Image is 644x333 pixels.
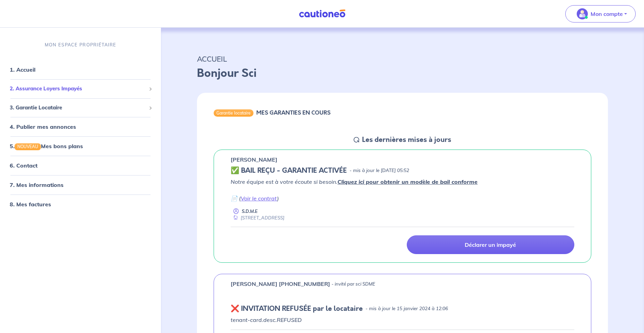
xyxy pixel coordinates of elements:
p: Bonjour Sci [197,65,608,82]
p: Mon compte [591,10,623,18]
a: Voir le contrat [241,195,277,202]
div: state: CONTRACT-VALIDATED, Context: IN-LANDLORD,IN-LANDLORD [231,166,574,175]
div: [STREET_ADDRESS] [231,215,284,221]
img: illu_account_valid_menu.svg [577,8,588,19]
img: Cautioneo [296,9,348,18]
p: [PERSON_NAME] [231,155,277,164]
a: Déclarer un impayé [407,235,574,254]
p: MON ESPACE PROPRIÉTAIRE [45,42,116,48]
div: 3. Garantie Locataire [3,101,158,115]
div: 7. Mes informations [3,178,158,192]
em: 📄 ( ) [231,195,279,202]
div: 5.NOUVEAUMes bons plans [3,139,158,153]
div: 6. Contact [3,159,158,173]
h5: Les dernières mises à jours [362,136,451,144]
a: 5.NOUVEAUMes bons plans [10,143,83,150]
p: - invité par sci SDME [332,281,375,288]
p: tenant-card.desc.REFUSED [231,316,574,324]
p: S.D.M.E [242,208,258,215]
div: 4. Publier mes annonces [3,120,158,134]
a: Cliquez ici pour obtenir un modèle de bail conforme [337,178,478,185]
p: - mis à jour le 15 janvier 2024 à 12:06 [366,305,448,312]
a: 7. Mes informations [10,182,63,189]
span: 2. Assurance Loyers Impayés [10,85,146,93]
h5: ❌ INVITATION REFUSÉE par le locataire [231,305,363,313]
div: state: REFUSED, Context: IN-LANDLORD [231,305,574,313]
a: 4. Publier mes annonces [10,123,76,130]
em: Notre équipe est à votre écoute si besoin. [231,178,478,185]
div: 8. Mes factures [3,198,158,211]
div: 1. Accueil [3,63,158,76]
p: [PERSON_NAME] [PHONE_NUMBER] [231,280,330,288]
p: ACCUEIL [197,53,608,65]
div: Garantie locataire [214,109,254,116]
div: 2. Assurance Loyers Impayés [3,82,158,96]
button: illu_account_valid_menu.svgMon compte [565,5,636,22]
p: Déclarer un impayé [465,241,516,248]
a: 6. Contact [10,162,37,169]
a: 8. Mes factures [10,201,51,208]
p: - mis à jour le [DATE] 05:52 [350,167,409,174]
h6: MES GARANTIES EN COURS [256,109,330,116]
h5: ✅ BAIL REÇU - GARANTIE ACTIVÉE [231,166,347,175]
a: 1. Accueil [10,66,35,73]
span: 3. Garantie Locataire [10,104,146,112]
